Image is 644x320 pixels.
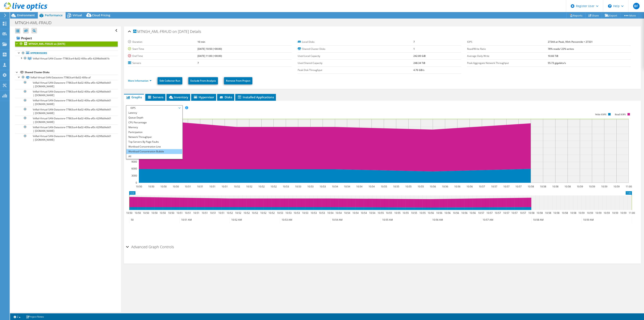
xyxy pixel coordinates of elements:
text: 10:53 [307,185,314,188]
text: 10:53 [319,211,325,215]
text: 10:53 [295,185,301,188]
a: Share [585,12,602,19]
text: 10:58 [540,185,546,188]
text: 10:57 [478,211,484,215]
text: 10:55 [418,185,424,188]
a: VxRail-Virtual-SAN-Datastore-77863ce4-8a02-409a-af0c-629fbb9eb61 | [DOMAIN_NAME] [15,134,118,142]
text: 10:58 [570,211,576,215]
text: 10:52 [234,185,240,188]
text: 9000 [131,160,137,163]
label: Servers [128,61,197,65]
span: Environment [17,13,35,17]
text: 10:52 [246,185,252,188]
text: 11:00 [626,185,632,188]
span: Details [190,29,201,34]
text: 10:59 [589,185,595,188]
label: Start Time [128,47,197,51]
text: 10:51 [222,185,228,188]
text: 10:58 [528,185,534,188]
text: 10:59 [620,211,626,215]
a: VxRail-Virtual-SAN-Datastore-77863ce4-8a02-409a-af0c-629fbb9eb61 | [DOMAIN_NAME] [15,98,118,107]
span: Performance [45,13,63,17]
text: 10:50 [160,211,166,215]
text: 10:57 [503,211,509,215]
label: Used Shared Capacity [298,61,413,65]
span: Cloud Pricing [92,13,110,17]
label: Read/Write Ratio [467,47,548,51]
text: 10:58 [565,185,571,188]
b: 7 [197,61,199,65]
a: Edit Collector Run [158,77,182,84]
li: Memory [126,125,182,130]
text: 10:53 [294,211,300,215]
text: 10:50 [148,185,154,188]
text: 10:53 [311,211,317,215]
text: 10:56 [442,185,448,188]
a: Export [602,12,620,19]
label: IOPS [467,40,548,44]
a: More [620,12,639,19]
b: 248.34 TiB [413,61,425,65]
text: 10:56 [430,185,436,188]
text: 10:55 [386,211,392,215]
text: 10:56 [454,185,460,188]
text: 10:58 [528,211,535,215]
text: Write IOPS [595,113,606,116]
text: 10:57 [486,211,493,215]
text: 10:59 [587,211,593,215]
text: 10:52 [270,185,277,188]
span: Graphs [126,95,142,99]
a: Project Notes [23,314,47,319]
text: 10:56 [470,211,476,215]
text: 10:54 [352,211,359,215]
text: 10:57 [503,185,510,188]
text: 10:56 [444,211,451,215]
a: VxRail-Virtual-SAN-Cluster-77863ce4-8a02-409a-af0c-629fbb9eb61b [15,56,118,61]
text: 10:52 [235,211,241,215]
text: 10:55 [402,211,409,215]
a: VxRail-Virtual-SAN-Datastore-77863ce4-8a02-409a-af [15,75,118,80]
b: [DATE] 10:50 (+00:00) [197,47,222,51]
li: Network Throughput [126,135,182,139]
text: 10:51 [185,211,191,215]
span: Servers [147,95,163,99]
label: End Time [128,54,197,58]
text: 10:59 [601,185,607,188]
text: 10:59 [577,185,583,188]
text: 10:56 [428,211,434,215]
span: Inventory [168,95,188,99]
text: 10:57 [491,185,497,188]
text: 10:53 [283,185,289,188]
text: 10:50 [160,185,167,188]
label: Peak Aggregate Network Throughput [467,61,548,65]
b: [DATE] 11:00 (+00:00) [197,54,222,58]
text: 10:57 [495,211,501,215]
text: 10:50 [126,211,132,215]
span: BF [633,3,640,9]
text: 10:52 [268,211,275,215]
text: 10:59 [595,211,602,215]
b: 10 min [197,40,205,44]
label: Shared Cluster Disks [298,47,413,51]
a: VxRail-Virtual-SAN-Datastore-77863ce4-8a02-409a-af0c-629fbb9eb61 | [DOMAIN_NAME] [15,89,118,98]
li: Workload Concentration Line [126,144,182,149]
a: Exclude From Analysis [188,77,218,84]
li: Top Servers By Page Faults [126,139,182,144]
text: 10:59 [612,211,618,215]
a: VxRail-Virtual-SAN-Datastore-77863ce4-8a02-409a-af0c-629fbb9eb61 | [DOMAIN_NAME] [15,116,118,125]
text: 10:50 [173,185,179,188]
text: 10:57 [479,185,485,188]
text: 10:51 [218,211,225,215]
span: Virtual [73,13,82,17]
text: 10:53 [285,211,292,215]
label: Average Daily Write [467,54,548,58]
text: 10:54 [327,211,333,215]
text: 10:54 [368,185,375,188]
text: 10:56 [466,185,473,188]
text: 10:56 [453,211,459,215]
text: 10:51 [210,211,216,215]
a: Remove From Project [224,77,252,84]
a: VxRail-Virtual-SAN-Datastore-77863ce4-8a02-409a-af0c-629fbb9eb61 | [DOMAIN_NAME] [15,80,118,89]
text: 10:55 [381,185,387,188]
text: 10:57 [520,211,526,215]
